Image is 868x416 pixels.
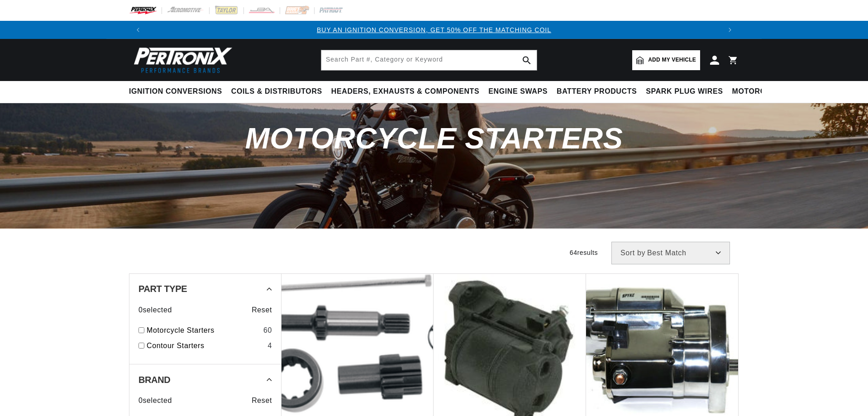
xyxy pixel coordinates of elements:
span: 0 selected [138,395,172,406]
summary: Motorcycle [728,81,791,102]
span: Battery Products [557,87,637,96]
summary: Battery Products [552,81,641,102]
button: Translation missing: en.sections.announcements.previous_announcement [129,21,147,39]
span: Motorcycle Starters [245,122,623,155]
summary: Coils & Distributors [227,81,327,102]
a: BUY AN IGNITION CONVERSION, GET 50% OFF THE MATCHING COIL [317,26,551,33]
span: Spark Plug Wires [646,87,723,96]
summary: Spark Plug Wires [641,81,727,102]
span: Add my vehicle [648,56,696,64]
span: 0 selected [138,304,172,316]
button: Translation missing: en.sections.announcements.next_announcement [721,21,739,39]
summary: Ignition Conversions [129,81,227,102]
slideshow-component: Translation missing: en.sections.announcements.announcement_bar [106,21,762,39]
span: Ignition Conversions [129,87,222,96]
span: Reset [252,395,272,406]
span: Reset [252,304,272,316]
select: Sort by [611,242,730,264]
button: search button [517,50,537,70]
div: 4 [267,340,272,352]
a: Contour Starters [147,340,264,352]
summary: Headers, Exhausts & Components [327,81,484,102]
span: Part Type [138,284,187,293]
img: Pertronix [129,44,233,76]
div: 1 of 3 [147,25,721,35]
summary: Engine Swaps [484,81,552,102]
span: Brand [138,375,170,384]
span: Motorcycle [732,87,786,96]
div: Announcement [147,25,721,35]
span: Coils & Distributors [231,87,322,96]
a: Add my vehicle [632,50,700,70]
a: Motorcycle Starters [147,325,260,336]
span: Headers, Exhausts & Components [331,87,479,96]
div: 60 [263,325,272,336]
span: Engine Swaps [488,87,548,96]
span: Sort by [620,249,645,257]
input: Search Part #, Category or Keyword [321,50,537,70]
span: 64 results [570,249,598,256]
